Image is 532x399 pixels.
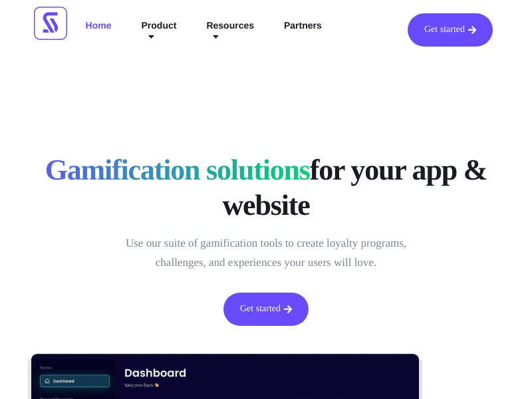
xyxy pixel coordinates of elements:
[424,25,465,35] span: Get started
[76,13,332,47] nav: Menu
[20,153,512,223] h1: for your app & website
[196,13,264,47] a: Resources
[132,13,187,47] a: Product
[34,7,67,40] img: Scrimmage Square Icon Logo
[408,13,493,47] a: Get started
[100,233,432,273] p: Use our suite of gamification tools to create loyalty programs, challenges, and experiences your ...
[274,13,332,47] a: Partners
[240,305,281,314] span: Get started
[223,293,309,326] a: Get started
[76,13,122,47] a: Home
[45,153,310,188] span: Gamification solutions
